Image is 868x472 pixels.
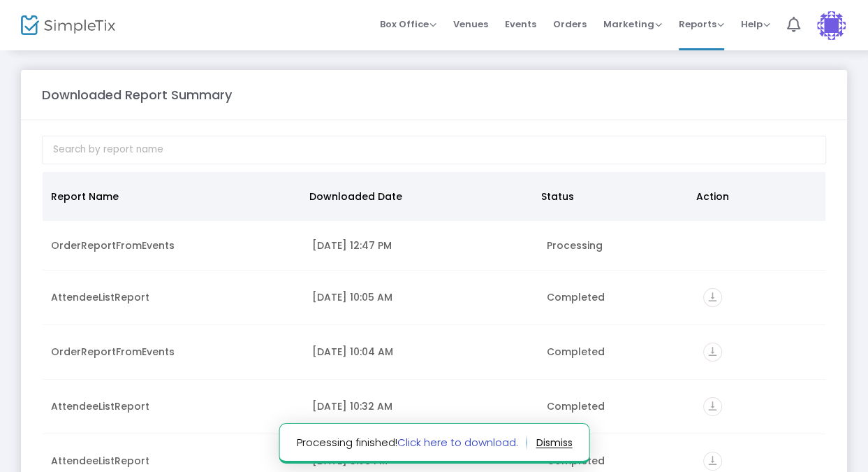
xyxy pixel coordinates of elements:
span: Venues [453,6,488,42]
div: 8/14/2025 10:04 AM [312,345,530,359]
button: dismiss [536,431,572,454]
i: vertical_align_bottom [703,288,722,307]
a: vertical_align_bottom [703,456,722,470]
div: AttendeeListReport [51,290,295,304]
i: vertical_align_bottom [703,343,722,362]
th: Report Name [43,172,301,221]
th: Downloaded Date [301,172,534,221]
span: Help [741,17,770,31]
div: https://go.SimpleTix.com/x9ruq [703,343,817,362]
div: Completed [547,454,686,468]
span: Orders [553,6,587,42]
div: Completed [547,399,686,413]
div: https://go.SimpleTix.com/d36n9 [703,288,817,307]
div: OrderReportFromEvents [51,345,295,359]
i: vertical_align_bottom [703,397,722,416]
span: Reports [679,17,724,31]
input: Search by report name [42,136,826,164]
div: OrderReportFromEvents [51,238,295,252]
a: vertical_align_bottom [703,292,722,306]
div: Processing [547,238,686,252]
a: vertical_align_bottom [703,347,722,361]
span: Box Office [380,17,436,31]
a: Click here to download. [397,435,517,450]
div: https://go.SimpleTix.com/0sukn [703,397,817,416]
i: vertical_align_bottom [703,452,722,471]
div: https://go.SimpleTix.com/6ohqo [703,452,817,471]
div: 8/18/2025 12:47 PM [312,238,530,252]
div: Completed [547,290,686,304]
div: AttendeeListReport [51,399,295,413]
div: 8/13/2025 10:32 AM [312,399,530,413]
m-panel-title: Downloaded Report Summary [42,85,232,104]
span: Processing finished! [296,435,527,451]
div: 8/14/2025 10:05 AM [312,290,530,304]
a: vertical_align_bottom [703,401,722,415]
div: Completed [547,345,686,359]
th: Action [688,172,817,221]
span: Events [505,6,536,42]
span: Marketing [603,17,662,31]
div: AttendeeListReport [51,454,295,468]
th: Status [533,172,688,221]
